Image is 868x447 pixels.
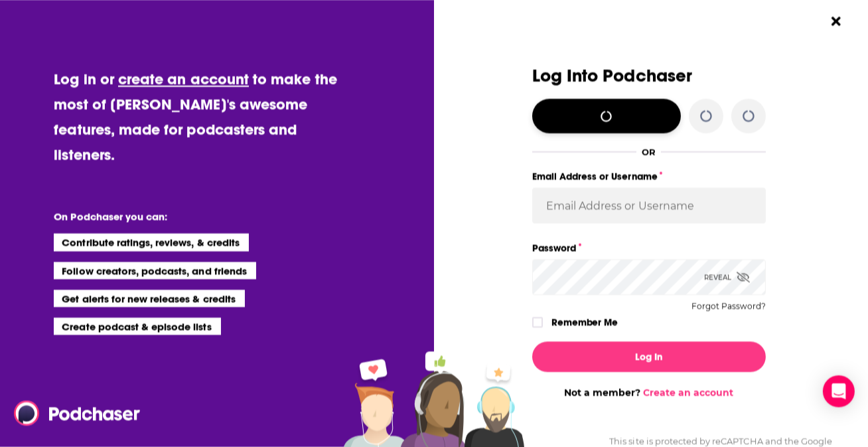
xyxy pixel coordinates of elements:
[704,259,750,295] div: Reveal
[54,210,319,223] li: On Podchaser you can:
[118,70,249,88] a: create an account
[643,387,733,399] a: Create an account
[824,9,849,34] button: Close Button
[532,239,766,257] label: Password
[532,387,766,399] div: Not a member?
[54,262,256,279] li: Follow creators, podcasts, and friends
[14,401,141,426] img: Podchaser - Follow, Share and Rate Podcasts
[823,375,855,407] div: Open Intercom Messenger
[532,342,766,372] button: Log In
[14,401,131,426] a: Podchaser - Follow, Share and Rate Podcasts
[54,290,244,307] li: Get alerts for new releases & credits
[551,314,618,331] label: Remember Me
[532,66,766,86] h3: Log Into Podchaser
[691,302,766,311] button: Forgot Password?
[532,188,766,223] input: Email Address or Username
[54,233,249,251] li: Contribute ratings, reviews, & credits
[54,318,220,335] li: Create podcast & episode lists
[532,168,766,185] label: Email Address or Username
[642,147,656,157] div: OR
